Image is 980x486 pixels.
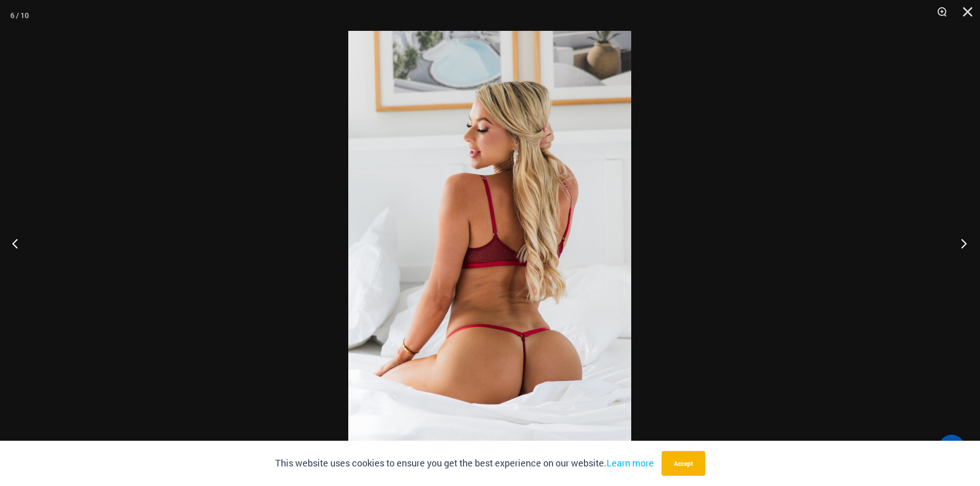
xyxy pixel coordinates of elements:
[607,457,654,469] a: Learn more
[662,451,705,476] button: Accept
[10,8,29,23] div: 6 / 10
[348,31,631,455] img: Guilty Pleasures Red 1045 Bra 689 Micro 06
[941,218,980,269] button: Next
[275,456,654,471] p: This website uses cookies to ensure you get the best experience on our website.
